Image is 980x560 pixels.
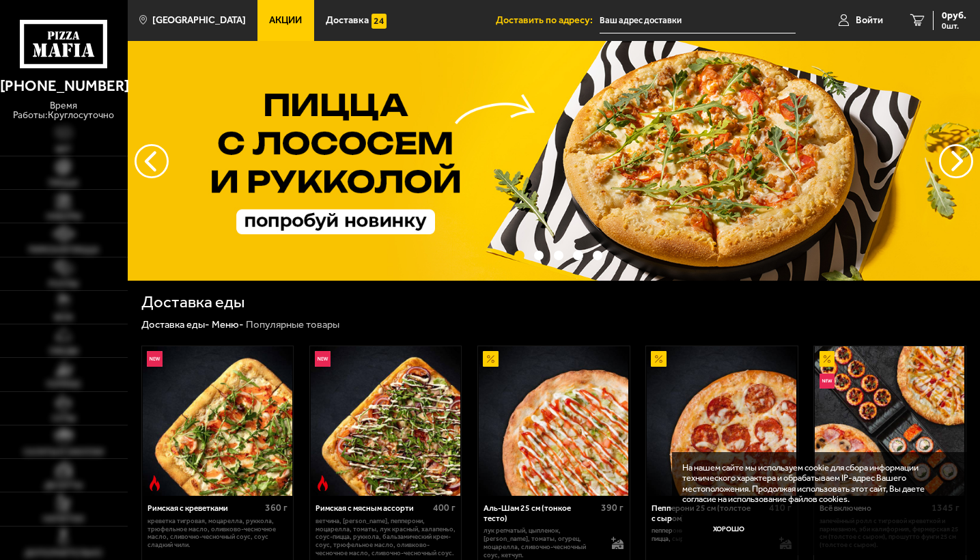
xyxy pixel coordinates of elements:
[55,145,72,154] span: Хит
[646,346,798,496] a: АкционныйПепперони 25 см (толстое с сыром)
[820,374,835,389] img: Новинка
[142,346,294,496] a: НовинкаОстрое блюдоРимская с креветками
[647,346,796,496] img: Пепперони 25 см (толстое с сыром)
[372,14,387,29] img: 15daf4d41897b9f0e9f617042186c801.svg
[315,351,330,366] img: Новинка
[141,318,210,331] a: Доставка еды-
[326,16,369,25] span: Доставка
[939,144,973,178] button: предыдущий
[514,251,524,260] button: точки переключения
[49,347,79,355] span: Обеды
[48,179,79,187] span: Пицца
[147,351,162,366] img: Новинка
[54,313,73,322] span: WOK
[815,346,964,496] img: Всё включено
[310,346,462,496] a: НовинкаОстрое блюдоРимская с мясным ассорти
[942,11,966,20] span: 0 руб.
[483,351,498,366] img: Акционный
[652,503,766,523] div: Пепперони 25 см (толстое с сыром)
[484,503,598,523] div: Аль-Шам 25 см (тонкое тесто)
[246,318,339,331] div: Популярные товары
[814,346,966,496] a: АкционныйНовинкаВсё включено
[311,346,460,496] img: Римская с мясным ассорти
[496,16,600,25] span: Доставить по адресу:
[316,517,456,558] p: ветчина, [PERSON_NAME], пепперони, моцарелла, томаты, лук красный, халапеньо, соус-пицца, руккола...
[46,212,81,221] span: Наборы
[265,502,288,514] span: 360 г
[52,415,76,423] span: Супы
[315,475,330,490] img: Острое блюдо
[141,294,244,311] h1: Доставка еды
[148,517,288,550] p: креветка тигровая, моцарелла, руккола, трюфельное масло, оливково-чесночное масло, сливочно-чесно...
[43,515,84,523] span: Напитки
[269,16,302,25] span: Акции
[25,549,102,557] span: Дополнительно
[601,502,624,514] span: 390 г
[48,280,79,288] span: Роллы
[682,462,948,505] p: На нашем сайте мы используем cookie для сбора информации технического характера и обрабатываем IP...
[23,448,104,456] span: Салаты и закуски
[534,251,544,260] button: точки переключения
[652,527,769,543] p: пепперони, [PERSON_NAME], соус-пицца, сыр пармезан (на борт).
[820,351,835,366] img: Акционный
[478,346,630,496] a: АкционныйАль-Шам 25 см (тонкое тесто)
[212,318,244,331] a: Меню-
[942,22,966,30] span: 0 шт.
[143,346,292,496] img: Римская с креветками
[600,8,796,33] input: Ваш адрес доставки
[433,502,456,514] span: 400 г
[135,144,169,178] button: следующий
[554,251,563,260] button: точки переключения
[479,346,628,496] img: Аль-Шам 25 см (тонкое тесто)
[316,503,430,513] div: Римская с мясным ассорти
[147,475,162,490] img: Острое блюдо
[29,246,99,254] span: Римская пицца
[651,351,666,366] img: Акционный
[46,380,81,389] span: Горячее
[856,16,883,25] span: Войти
[44,481,83,490] span: Десерты
[484,527,601,559] p: лук репчатый, цыпленок, [PERSON_NAME], томаты, огурец, моцарелла, сливочно-чесночный соус, кетчуп.
[682,514,774,545] button: Хорошо
[573,251,583,260] button: точки переключения
[148,503,262,513] div: Римская с креветками
[593,251,602,260] button: точки переключения
[152,16,246,25] span: [GEOGRAPHIC_DATA]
